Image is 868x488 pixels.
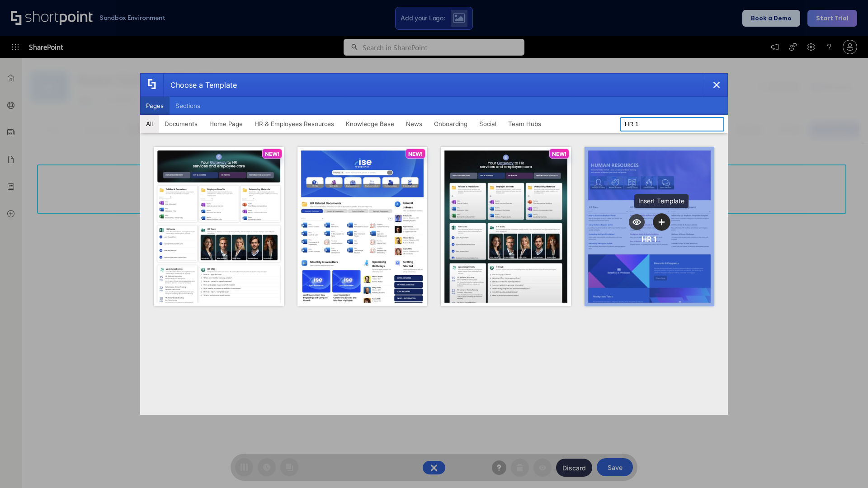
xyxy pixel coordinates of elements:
button: Sections [170,97,206,115]
p: NEW! [552,150,566,157]
button: Pages [140,97,170,115]
p: NEW! [408,150,423,157]
div: template selector [140,73,728,415]
input: Search [620,117,724,131]
button: Knowledge Base [340,115,400,133]
button: HR & Employees Resources [249,115,340,133]
div: Choose a Template [163,74,237,96]
button: Documents [159,115,203,133]
button: Team Hubs [502,115,547,133]
button: News [400,115,428,133]
button: Social [473,115,502,133]
p: NEW! [265,150,279,157]
iframe: Chat Widget [705,383,868,488]
button: All [140,115,159,133]
div: HR 1 [642,235,657,244]
button: Home Page [203,115,249,133]
button: Onboarding [428,115,473,133]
